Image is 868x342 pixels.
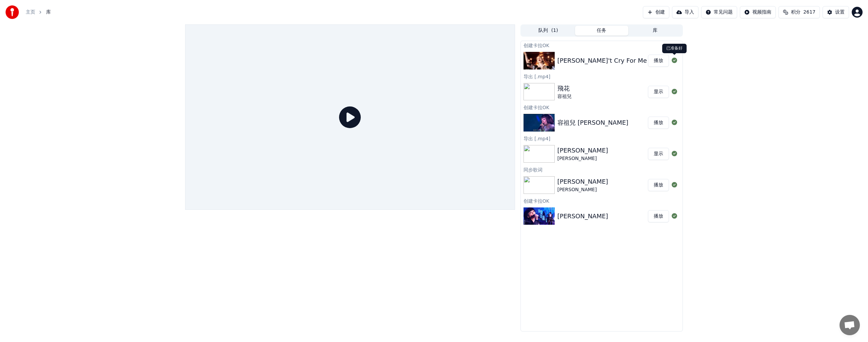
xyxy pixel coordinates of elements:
button: 创建 [643,6,669,18]
nav: breadcrumb [26,9,51,16]
div: 容祖兒 [PERSON_NAME] [557,118,628,127]
button: 视频指南 [740,6,776,18]
img: youka [5,5,19,19]
button: 常见问题 [701,6,737,18]
div: [PERSON_NAME] [557,155,608,162]
div: 创建卡拉OK [521,197,683,205]
div: [PERSON_NAME] [557,146,608,155]
span: 库 [46,9,51,16]
div: Open chat [840,315,860,335]
button: 播放 [648,55,669,67]
div: 创建卡拉OK [521,41,683,49]
button: 积分2617 [778,6,820,18]
button: 显示 [648,148,669,160]
a: 主页 [26,9,35,16]
button: 任务 [575,26,629,36]
div: [PERSON_NAME] [557,186,608,193]
div: [PERSON_NAME]'t Cry For Me [GEOGRAPHIC_DATA] [PERSON_NAME] [557,56,766,65]
div: [PERSON_NAME] [557,212,608,221]
button: 播放 [648,117,669,129]
span: 积分 [791,9,801,16]
div: 容祖兒 [557,93,572,100]
button: 导入 [672,6,698,18]
span: 2617 [803,9,815,16]
div: 导出 [.mp4] [521,72,683,80]
div: 同步歌词 [521,165,683,174]
button: 播放 [648,210,669,222]
button: 库 [628,26,682,36]
div: 已准备好 [662,44,687,53]
div: 飛花 [557,84,572,93]
div: 设置 [835,9,845,16]
span: ( 1 ) [551,27,558,34]
div: 创建卡拉OK [521,103,683,111]
button: 队列 [521,26,575,36]
button: 显示 [648,86,669,98]
div: 导出 [.mp4] [521,134,683,142]
button: 设置 [823,6,849,18]
button: 播放 [648,179,669,191]
div: [PERSON_NAME] [557,177,608,186]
